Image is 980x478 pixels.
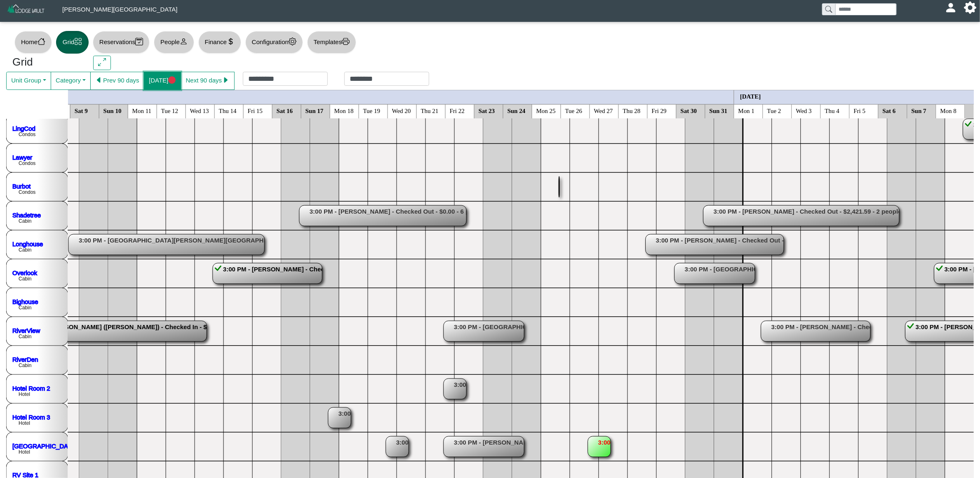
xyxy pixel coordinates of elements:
text: Mon 11 [132,107,152,114]
svg: calendar2 check [135,38,143,45]
text: Mon 18 [334,107,354,114]
a: RV Site 1 [12,471,38,478]
text: Wed 20 [392,107,411,114]
text: Wed 3 [796,107,812,114]
button: Financecurrency dollar [198,31,241,54]
text: Hotel [19,391,30,397]
text: Cabin [19,276,31,282]
button: [DATE]circle fill [144,72,181,90]
a: Bighouse [12,298,38,305]
a: [GEOGRAPHIC_DATA] 4 [12,442,82,449]
text: Condos [19,132,35,137]
button: Homehouse [14,31,52,54]
button: arrows angle expand [93,56,111,71]
img: Z [7,3,46,18]
text: Mon 8 [940,107,957,114]
a: Lawyer [12,153,32,160]
text: Sun 7 [912,107,927,114]
text: Thu 28 [623,107,641,114]
text: Cabin [19,218,31,224]
button: Templatesprinter [307,31,356,54]
text: Wed 27 [594,107,613,114]
text: Thu 14 [219,107,237,114]
text: Sun 10 [103,107,122,114]
text: Cabin [19,247,31,253]
text: Thu 21 [421,107,439,114]
svg: grid [74,38,82,45]
svg: caret left fill [95,76,103,84]
text: Thu 4 [825,107,840,114]
text: Sun 24 [508,107,526,114]
button: Category [51,72,91,90]
text: Tue 2 [767,107,781,114]
text: Sat 23 [479,107,495,114]
svg: currency dollar [227,38,235,45]
text: [DATE] [740,93,761,99]
text: Tue 19 [363,107,381,114]
button: Configurationgear [245,31,303,54]
text: Mon 25 [536,107,556,114]
a: LingCod [12,125,35,132]
text: Tue 26 [565,107,583,114]
text: Sat 16 [277,107,293,114]
text: Sat 30 [681,107,697,114]
text: Fri 22 [450,107,465,114]
text: Hotel [19,449,30,455]
svg: house [38,38,45,45]
svg: caret right fill [222,76,230,84]
input: Check out [344,72,429,86]
text: Condos [19,189,35,195]
button: Reservationscalendar2 check [93,31,150,54]
button: Peopleperson [154,31,194,54]
button: caret left fillPrev 90 days [90,72,144,90]
text: Sat 6 [883,107,896,114]
svg: printer [342,38,350,45]
text: Cabin [19,363,31,368]
svg: gear [289,38,296,45]
text: Tue 12 [161,107,179,114]
svg: circle fill [168,76,176,84]
svg: search [825,6,832,12]
text: Condos [19,160,35,166]
svg: person [180,38,188,45]
button: Next 90 dayscaret right fill [181,72,235,90]
text: Wed 13 [190,107,209,114]
text: Sun 31 [710,107,728,114]
h3: Grid [12,56,81,69]
a: RiverDen [12,356,38,363]
text: Fri 15 [248,107,263,114]
input: Check in [243,72,328,86]
text: Mon 1 [738,107,755,114]
svg: arrows angle expand [98,58,106,66]
text: Sat 9 [75,107,88,114]
a: Shadetree [12,211,41,218]
text: Cabin [19,334,31,339]
a: Overlook [12,269,38,276]
text: Cabin [19,305,31,311]
a: Longhouse [12,240,43,247]
text: Fri 5 [854,107,866,114]
button: Unit Group [6,72,51,90]
a: Hotel Room 2 [12,384,50,391]
text: Fri 29 [652,107,667,114]
a: RiverView [12,327,40,334]
a: Burbot [12,182,31,189]
a: Hotel Room 3 [12,413,50,420]
text: Sun 17 [306,107,324,114]
svg: person fill [948,5,954,11]
svg: gear fill [967,5,973,11]
text: Hotel [19,420,30,426]
button: Gridgrid [56,31,89,54]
